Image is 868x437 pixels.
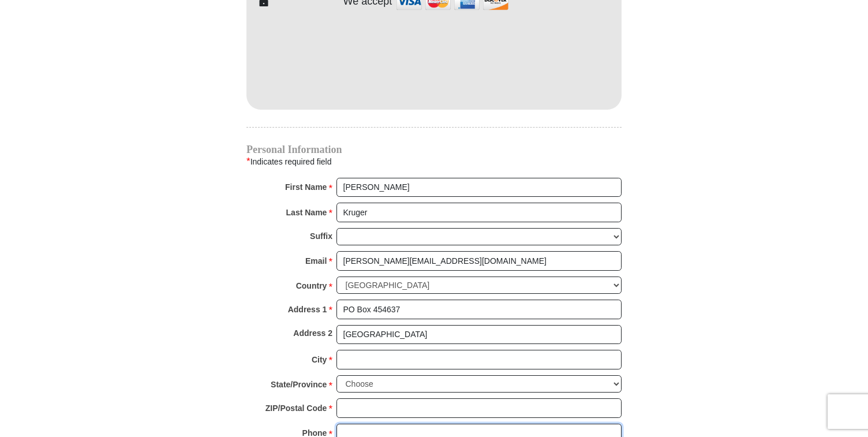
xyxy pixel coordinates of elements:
[128,68,194,76] div: Keywords by Traffic
[271,376,327,393] strong: State/Province
[246,154,622,169] div: Indicates required field
[265,400,327,416] strong: ZIP/Postal Code
[293,325,332,341] strong: Address 2
[285,179,327,195] strong: First Name
[31,67,40,76] img: tab_domain_overview_orange.svg
[296,278,327,294] strong: Country
[115,67,124,76] img: tab_keywords_by_traffic_grey.svg
[44,68,103,76] div: Domain Overview
[246,145,622,154] h4: Personal Information
[18,18,28,28] img: logo_orange.svg
[18,30,28,39] img: website_grey.svg
[288,301,327,318] strong: Address 1
[312,352,327,368] strong: City
[310,228,332,244] strong: Suffix
[305,253,327,269] strong: Email
[30,30,127,39] div: Domain: [DOMAIN_NAME]
[32,18,57,28] div: v 4.0.25
[286,204,327,221] strong: Last Name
